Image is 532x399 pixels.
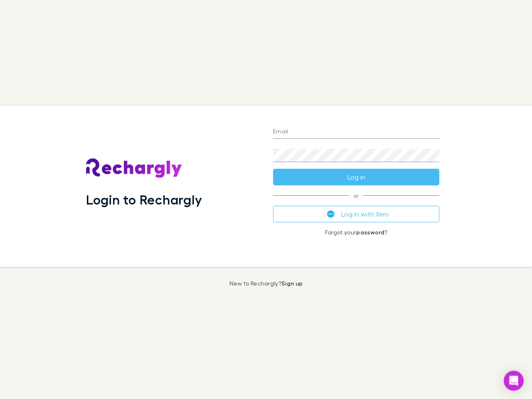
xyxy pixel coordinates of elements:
img: Rechargly's Logo [86,158,182,178]
a: password [356,229,384,236]
p: Forgot your ? [273,229,439,236]
p: New to Rechargly? [229,280,303,287]
button: Log in [273,169,439,185]
span: or [273,195,439,196]
h1: Login to Rechargly [86,192,202,207]
div: Open Intercom Messenger [504,371,524,391]
a: Sign up [281,280,303,287]
button: Log in with Xero [273,206,439,222]
img: Xero's logo [327,210,335,218]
